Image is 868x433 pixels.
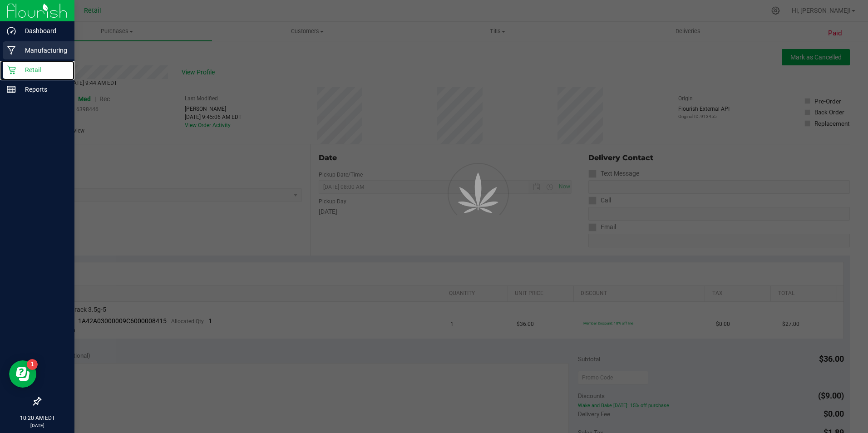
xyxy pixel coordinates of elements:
inline-svg: Manufacturing [7,46,16,55]
p: Manufacturing [16,45,70,56]
p: 10:20 AM EDT [4,414,70,422]
p: Dashboard [16,25,70,36]
inline-svg: Dashboard [7,26,16,35]
p: Reports [16,84,70,95]
inline-svg: Retail [7,65,16,74]
p: Retail [16,64,70,75]
p: [DATE] [4,422,70,429]
iframe: Resource center [9,360,36,388]
inline-svg: Reports [7,85,16,94]
iframe: Resource center unread badge [27,359,38,370]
